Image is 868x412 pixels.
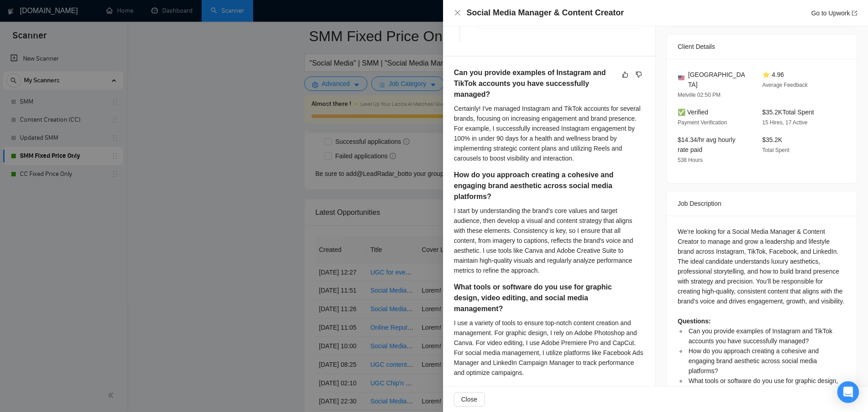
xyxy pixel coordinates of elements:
[689,377,838,394] span: What tools or software do you use for graphic design, video editing, and social media management?
[689,327,832,345] span: Can you provide examples of Instagram and TikTok accounts you have successfully managed?
[454,170,616,202] h5: How do you approach creating a cohesive and engaging brand aesthetic across social media platforms?
[678,136,736,153] span: $14.34/hr avg hourly rate paid
[461,394,477,404] span: Close
[762,147,789,153] span: Total Spent
[454,392,485,407] button: Close
[811,9,857,17] a: Go to Upworkexport
[622,71,628,78] span: like
[454,384,616,406] h5: How do you stay up-to-date with trends and algorithm changes on Instagram and TikTok?
[636,71,642,78] span: dislike
[852,10,857,16] span: export
[678,191,846,216] div: Job Description
[678,92,721,98] span: Melville 02:50 PM
[762,119,807,126] span: 15 Hires, 17 Active
[454,9,461,16] span: close
[762,109,814,116] span: $35.2K Total Spent
[454,206,644,275] div: I start by understanding the brand's core values and target audience, then develop a visual and c...
[678,157,703,163] span: 538 Hours
[837,381,859,403] div: Open Intercom Messenger
[762,136,782,143] span: $35.2K
[454,67,616,100] h5: Can you provide examples of Instagram and TikTok accounts you have successfully managed?
[467,7,624,19] h4: Social Media Manager & Content Creator
[762,71,784,78] span: ⭐ 4.96
[762,82,808,88] span: Average Feedback
[678,317,711,325] strong: Questions:
[454,282,616,314] h5: What tools or software do you use for graphic design, video editing, and social media management?
[678,34,846,59] div: Client Details
[689,347,819,374] span: How do you approach creating a cohesive and engaging brand aesthetic across social media platforms?
[688,70,748,90] span: [GEOGRAPHIC_DATA]
[678,109,708,116] span: ✅ Verified
[454,9,461,17] button: Close
[633,69,644,80] button: dislike
[678,119,727,126] span: Payment Verification
[620,69,631,80] button: like
[678,75,684,81] img: 🇺🇸
[454,104,644,163] div: Certainly! I've managed Instagram and TikTok accounts for several brands, focusing on increasing ...
[454,318,644,378] div: I use a variety of tools to ensure top-notch content creation and management. For graphic design,...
